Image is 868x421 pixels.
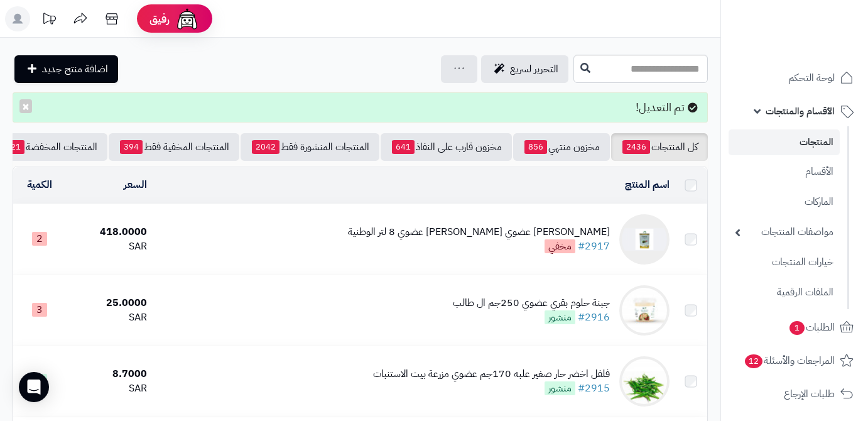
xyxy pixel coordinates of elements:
div: SAR [71,310,147,325]
a: السعر [124,177,147,192]
a: #2917 [578,239,610,254]
span: منشور [545,310,575,324]
img: ai-face.png [175,6,200,31]
a: طلبات الإرجاع [729,379,860,409]
span: المراجعات والأسئلة [744,352,835,369]
span: 2 [32,232,47,246]
img: logo-2.png [783,30,856,56]
a: التحرير لسريع [481,55,568,83]
a: الأقسام [729,158,840,185]
button: × [19,99,32,113]
span: رفيق [149,11,170,26]
span: اضافة منتج جديد [42,62,108,77]
div: جبنة حلوم بقري عضوي 250جم ال طالب [453,296,610,310]
a: الملفات الرقمية [729,279,840,306]
a: مخزون منتهي856 [513,133,610,161]
div: [PERSON_NAME] عضوي [PERSON_NAME] عضوي 8 لتر الوطنية [348,225,610,239]
span: الأقسام والمنتجات [766,102,835,120]
span: 2436 [622,140,650,154]
a: #2916 [578,310,610,325]
span: 394 [120,140,143,154]
span: 21 [7,140,24,154]
a: تحديثات المنصة [33,6,65,35]
img: فلفل اخضر حار صغير علبه 170جم عضوي مزرعة بيت الاستنبات [619,356,670,407]
span: 1 [789,320,805,334]
span: 12 [745,354,763,368]
img: زيت زيتون عضوي بكر ممتاز عضوي 8 لتر الوطنية [619,214,670,265]
div: SAR [71,381,147,396]
span: 2042 [252,140,279,154]
a: اضافة منتج جديد [14,55,118,83]
div: 418.0000 [71,225,147,239]
a: الماركات [729,189,840,216]
div: SAR [71,239,147,254]
div: تم التعديل! [13,92,708,123]
img: جبنة حلوم بقري عضوي 250جم ال طالب [619,285,670,336]
a: #2915 [578,381,610,396]
span: لوحة التحكم [788,69,835,87]
a: مخزون قارب على النفاذ641 [381,133,512,161]
span: الطلبات [788,319,835,336]
a: المنتجات [729,129,840,155]
a: مواصفات المنتجات [729,219,840,246]
a: المراجعات والأسئلة12 [729,346,860,376]
span: التحرير لسريع [510,62,558,77]
div: فلفل اخضر حار صغير علبه 170جم عضوي مزرعة بيت الاستنبات [373,367,610,381]
span: 641 [392,140,415,154]
span: طلبات الإرجاع [784,385,835,403]
a: المنتجات المخفية فقط394 [109,133,239,161]
a: كل المنتجات2436 [611,133,708,161]
div: Open Intercom Messenger [19,372,49,402]
span: 3 [32,303,47,317]
a: خيارات المنتجات [729,249,840,276]
a: اسم المنتج [625,177,670,192]
span: منشور [545,381,575,395]
a: المنتجات المنشورة فقط2042 [241,133,379,161]
div: 8.7000 [71,367,147,381]
a: الطلبات1 [729,312,860,342]
span: مخفي [545,239,575,253]
div: 25.0000 [71,296,147,310]
span: 856 [524,140,547,154]
a: الكمية [27,177,52,192]
a: لوحة التحكم [729,63,860,93]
